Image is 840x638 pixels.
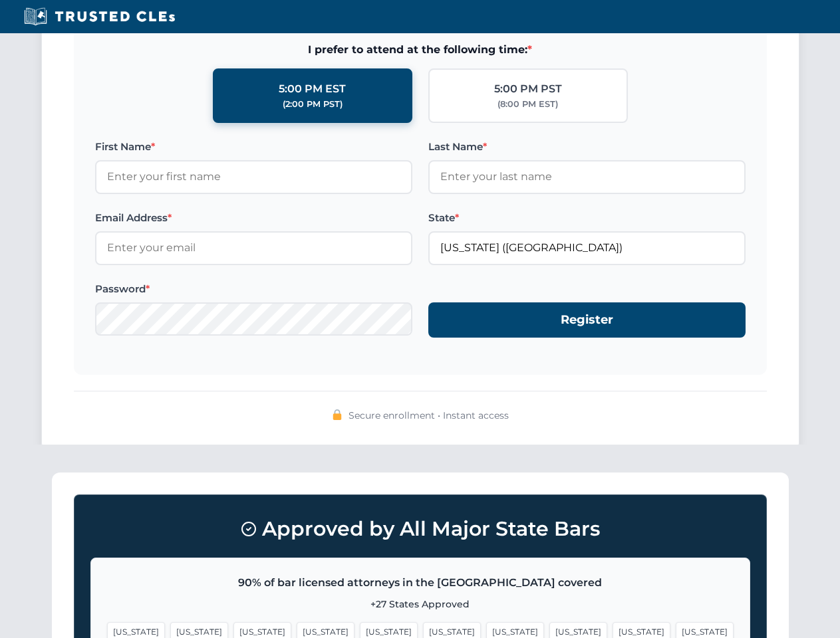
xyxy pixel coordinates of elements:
[279,80,346,98] div: 5:00 PM EST
[428,302,746,338] button: Register
[20,7,179,27] img: Trusted CLEs
[332,409,343,420] img: 🔒
[494,80,562,98] div: 5:00 PM PST
[95,160,412,193] input: Enter your first name
[428,139,746,155] label: Last Name
[90,511,750,547] h3: Approved by All Major State Bars
[95,41,746,58] span: I prefer to attend at the following time:
[428,231,746,265] input: Florida (FL)
[95,281,412,297] label: Password
[349,408,509,423] span: Secure enrollment • Instant access
[95,231,412,265] input: Enter your email
[95,210,412,226] label: Email Address
[428,210,746,226] label: State
[107,574,734,591] p: 90% of bar licensed attorneys in the [GEOGRAPHIC_DATA] covered
[283,98,343,111] div: (2:00 PM PST)
[107,597,734,611] p: +27 States Approved
[428,160,746,193] input: Enter your last name
[95,139,412,155] label: First Name
[497,98,558,111] div: (8:00 PM EST)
